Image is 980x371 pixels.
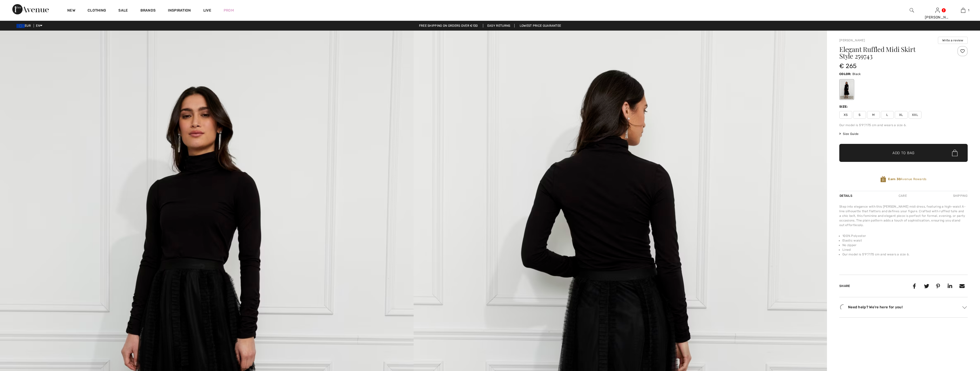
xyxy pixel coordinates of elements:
a: Clothing [88,8,106,14]
strong: Earn 30 [888,177,901,181]
a: Sign In [935,8,940,13]
span: L [881,111,894,119]
div: Step into elegance with this [PERSON_NAME] midi dress, featuring a high-waist A-line silhouette t... [839,204,968,227]
a: Brands [140,8,156,14]
li: Elastic waist [842,238,968,243]
a: Prom [224,8,234,13]
a: Lowest Price Guarantee [516,24,565,27]
span: XL [895,111,908,119]
img: Bag.svg [952,150,958,156]
span: Add to Bag [892,150,915,156]
img: Avenue Rewards [880,176,886,183]
a: New [67,8,75,14]
span: Black [852,72,861,76]
a: 1 [950,7,976,13]
span: EN [36,24,42,27]
span: EUR [16,24,33,27]
iframe: Opens a widget where you can chat to one of our agents [947,332,975,345]
img: My Bag [961,7,965,13]
button: Write a review [938,37,968,44]
img: 1ère Avenue [12,4,49,14]
span: XS [839,111,852,119]
a: Sale [118,8,128,14]
span: Inspiration [168,8,191,14]
img: search the website [910,7,914,13]
span: € 265 [839,62,857,70]
li: Our model is 5'9"/175 cm and wears a size 6. [842,252,968,257]
span: Avenue Rewards [888,177,926,181]
span: Color: [839,72,851,76]
button: Add to Bag [839,144,968,162]
img: Arrow2.svg [962,306,967,309]
div: Size: [839,104,849,109]
a: Free shipping on orders over €130 [415,24,482,27]
div: [PERSON_NAME] [925,15,950,20]
div: Our model is 5'9"/175 cm and wears a size 6. [839,123,968,127]
a: Easy Returns [483,24,515,27]
div: Shipping [952,191,968,200]
a: Live [203,8,211,13]
span: Share [839,284,850,288]
img: My Info [935,7,940,13]
li: No zipper [842,243,968,247]
span: M [867,111,880,119]
div: Details [839,191,854,200]
span: Size Guide [839,132,859,136]
li: 100% Polyester [842,234,968,238]
img: Euro [16,24,25,28]
span: 1 [968,8,969,13]
span: S [853,111,866,119]
span: XXL [909,111,921,119]
li: Lined [842,247,968,252]
div: Black [840,80,853,99]
h1: Elegant Ruffled Midi Skirt Style 259743 [839,46,946,59]
div: Care [894,191,911,200]
div: Need help? We're here for you! [839,303,968,311]
a: [PERSON_NAME] [839,39,865,42]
